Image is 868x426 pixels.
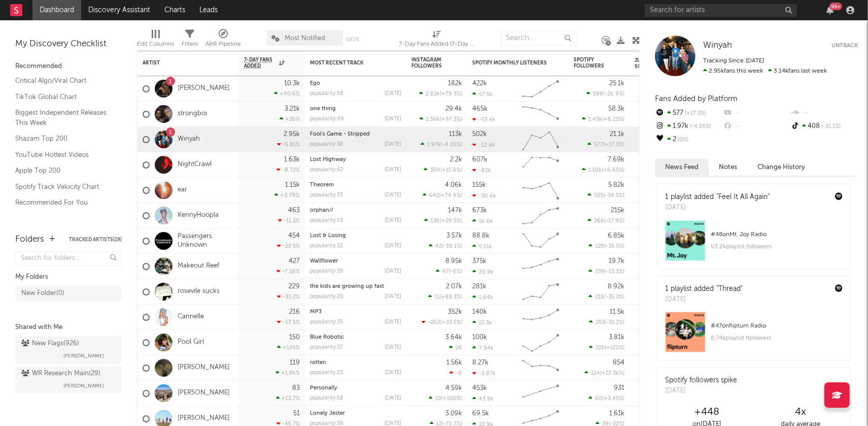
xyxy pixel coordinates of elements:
[588,243,624,249] div: ( )
[596,320,605,325] span: 353
[178,262,219,271] a: Makeout Reef
[385,269,401,274] div: [DATE]
[399,38,475,50] div: 7-Day Fans Added (7-Day Fans Added)
[606,345,623,351] span: +110 %
[310,167,343,173] div: popularity: 62
[655,133,722,146] div: 2
[277,243,300,249] div: -22.5 %
[15,366,122,394] a: WR Research Main(29)[PERSON_NAME]
[595,269,605,275] span: 339
[289,283,300,290] div: 229
[665,192,770,203] div: 1 playlist added
[472,131,487,138] div: 502k
[385,345,401,350] div: [DATE]
[310,142,343,147] div: popularity: 38
[445,334,462,341] div: 3.64k
[711,332,843,344] div: 6.74k playlist followers
[608,182,624,188] div: 5.82k
[472,60,548,66] div: Spotify Monthly Listeners
[609,258,624,265] div: 19.7k
[609,80,624,87] div: 25.1k
[518,228,564,254] svg: Chart title
[15,107,112,128] a: Biggest Independent Releases This Week
[716,193,770,201] a: "Feel It All Again"
[435,244,442,249] span: 42
[790,107,858,120] div: --
[829,3,842,10] div: 99 +
[420,116,462,122] div: ( )
[285,35,326,42] span: Most Notified
[310,370,343,376] div: popularity: 23
[518,152,564,178] svg: Chart title
[584,370,624,376] div: ( )
[472,269,494,275] div: 20.9k
[15,321,122,334] div: Shared with Me
[606,294,623,300] span: -35.3 %
[310,157,401,162] div: Lost Highway
[790,120,858,133] div: 408
[310,208,401,213] div: orphan//
[310,208,333,213] a: orphan//
[747,159,815,176] button: Change History
[456,371,462,376] span: -6
[472,80,487,87] div: 422k
[178,135,200,144] a: Winyah
[310,319,343,325] div: popularity: 35
[518,355,564,381] svg: Chart title
[277,319,300,325] div: -57.5 %
[602,371,623,376] span: +12.3k %
[472,106,488,112] div: 465k
[688,124,711,129] span: -4.05 %
[442,320,461,325] span: +33.5 %
[274,90,300,97] div: +40.6 %
[709,159,747,176] button: Notes
[431,218,440,224] span: 136
[608,233,624,239] div: 6.85k
[310,106,336,112] a: one thing
[608,106,624,112] div: 58.3k
[587,217,624,224] div: ( )
[426,117,440,122] span: 1.56k
[310,284,384,289] a: the kids are growing up fast
[182,25,198,55] div: Filters
[596,345,605,351] span: 105
[310,132,370,137] a: Fool's Game - Stripped
[423,192,462,199] div: ( )
[594,193,604,199] span: 505
[424,217,462,224] div: ( )
[518,279,564,305] svg: Chart title
[310,81,401,86] div: Ego
[205,25,241,55] div: A&R Pipeline
[15,197,112,208] a: Recommended For You
[609,334,624,341] div: 3.81k
[665,375,737,386] div: Spotify followers spike
[284,80,300,87] div: 10.3k
[574,57,609,69] div: Spotify Followers
[445,385,462,391] div: 4.59k
[703,41,732,50] span: Winyah
[429,193,439,199] span: 642
[310,182,401,188] div: Theorem
[411,57,447,69] div: Instagram Followers
[446,233,462,239] div: 3.57k
[518,254,564,279] svg: Chart title
[428,293,462,300] div: ( )
[445,106,462,112] div: 29.4k
[703,68,763,74] span: 2.95k fans this week
[310,91,343,96] div: popularity: 58
[472,116,496,123] div: -53.4k
[143,60,219,66] div: Artist
[310,233,401,239] div: Lost & Losing
[442,269,449,275] span: 47
[441,218,461,224] span: +29.5 %
[285,106,300,112] div: 3.21k
[472,294,493,301] div: 1.64k
[472,218,493,224] div: 16.6k
[385,370,401,376] div: [DATE]
[15,181,112,192] a: Spotify Track Velocity Chart
[472,309,487,315] div: 140k
[274,192,300,199] div: +0.79 %
[422,319,462,325] div: ( )
[137,38,174,50] div: Edit Columns
[427,142,441,148] span: 1.97k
